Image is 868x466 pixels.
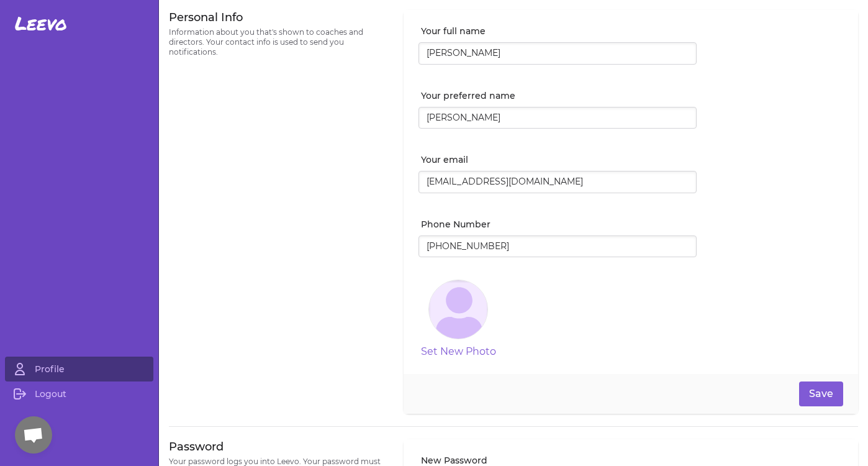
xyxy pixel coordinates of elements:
span: Leevo [15,12,67,35]
label: Your email [421,153,697,166]
a: Logout [5,381,153,406]
button: Set New Photo [421,344,496,359]
p: Information about you that's shown to coaches and directors. Your contact info is used to send yo... [169,27,389,57]
h3: Password [169,439,389,454]
input: Richard Button [418,42,697,65]
div: Open chat [15,416,52,454]
button: Save [799,381,843,406]
label: Your preferred name [421,89,697,102]
label: Your full name [421,25,697,37]
input: Richard [418,107,697,129]
h3: Personal Info [169,10,389,25]
input: Your phone number [418,235,697,258]
label: Phone Number [421,218,697,231]
a: Profile [5,357,153,381]
input: richard@example.com [418,171,697,193]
